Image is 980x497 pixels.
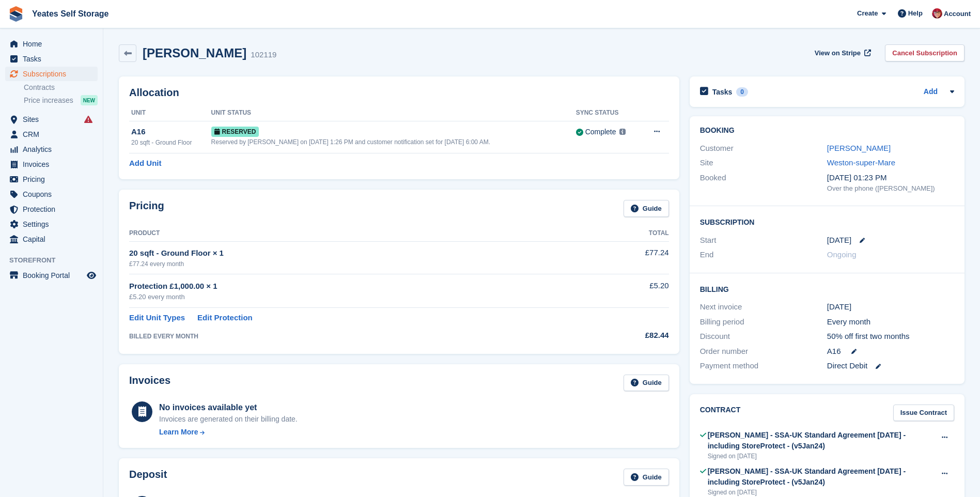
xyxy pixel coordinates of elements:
div: Discount [700,331,827,343]
th: Sync Status [576,105,641,121]
a: menu [5,217,98,231]
a: menu [5,127,98,142]
a: Guide [624,375,669,392]
span: CRM [23,127,85,142]
span: Booking Portal [23,268,85,283]
a: Issue Contract [893,405,954,422]
a: Preview store [85,269,98,282]
img: icon-info-grey-7440780725fd019a000dd9b08b2336e03edf1995a4989e88bcd33f0948082b44.svg [619,129,626,135]
div: Over the phone ([PERSON_NAME]) [827,183,954,194]
a: menu [5,268,98,283]
td: £5.20 [582,274,668,308]
div: £5.20 every month [129,292,582,302]
h2: Billing [700,284,954,294]
div: Start [700,235,827,246]
span: Coupons [23,187,85,201]
span: Help [908,8,923,19]
div: NEW [81,95,98,105]
img: stora-icon-8386f47178a22dfd0bd8f6a31ec36ba5ce8667c1dd55bd0f319d3a0aa187defe.svg [8,6,24,22]
a: Edit Protection [197,312,253,324]
h2: Deposit [129,469,167,486]
div: A16 [131,126,211,138]
th: Total [582,225,668,242]
a: menu [5,67,98,81]
a: Contracts [24,83,98,92]
span: Protection [23,202,85,216]
a: Cancel Subscription [885,44,965,61]
div: BILLED EVERY MONTH [129,332,582,341]
span: Subscriptions [23,67,85,81]
div: End [700,249,827,261]
span: Sites [23,112,85,127]
span: Account [944,9,971,19]
div: £77.24 every month [129,259,582,269]
a: Add Unit [129,158,161,169]
span: A16 [827,346,841,358]
th: Unit Status [211,105,576,121]
img: Wendie Tanner [932,8,942,19]
a: menu [5,157,98,172]
div: 102119 [251,49,276,61]
a: Guide [624,469,669,486]
span: Storefront [9,255,103,266]
a: menu [5,112,98,127]
i: Smart entry sync failures have occurred [84,115,92,123]
div: Learn More [159,427,198,438]
a: Add [924,86,938,98]
div: Billing period [700,316,827,328]
div: Every month [827,316,954,328]
span: Tasks [23,52,85,66]
div: [PERSON_NAME] - SSA-UK Standard Agreement [DATE] - including StoreProtect - (v5Jan24) [708,430,935,452]
time: 2025-08-23 00:00:00 UTC [827,235,851,246]
a: Learn More [159,427,298,438]
div: [PERSON_NAME] - SSA-UK Standard Agreement [DATE] - including StoreProtect - (v5Jan24) [708,466,935,488]
div: Site [700,157,827,169]
span: Analytics [23,142,85,157]
span: Invoices [23,157,85,172]
div: Direct Debit [827,360,954,372]
h2: Invoices [129,375,170,392]
h2: Tasks [712,87,733,97]
span: View on Stripe [815,48,861,58]
a: [PERSON_NAME] [827,144,891,152]
a: Price increases NEW [24,95,98,106]
div: No invoices available yet [159,401,298,414]
a: menu [5,52,98,66]
a: menu [5,187,98,201]
a: View on Stripe [811,44,873,61]
div: Invoices are generated on their billing date. [159,414,298,425]
a: Weston-super-Mare [827,158,895,167]
a: menu [5,172,98,187]
td: £77.24 [582,241,668,274]
h2: Pricing [129,200,164,217]
div: Signed on [DATE] [708,488,935,497]
div: £82.44 [582,330,668,341]
a: menu [5,232,98,246]
div: Booked [700,172,827,194]
a: menu [5,37,98,51]
span: Pricing [23,172,85,187]
div: 20 sqft - Ground Floor × 1 [129,247,582,259]
h2: [PERSON_NAME] [143,46,246,60]
h2: Allocation [129,87,669,99]
th: Product [129,225,582,242]
div: Signed on [DATE] [708,452,935,461]
div: Next invoice [700,301,827,313]
div: Payment method [700,360,827,372]
h2: Subscription [700,216,954,227]
div: Reserved by [PERSON_NAME] on [DATE] 1:26 PM and customer notification set for [DATE] 6:00 AM. [211,137,576,147]
span: Home [23,37,85,51]
a: menu [5,202,98,216]
div: [DATE] [827,301,954,313]
span: Ongoing [827,250,857,259]
a: Guide [624,200,669,217]
span: Create [857,8,878,19]
div: Order number [700,346,827,358]
h2: Booking [700,127,954,135]
a: Edit Unit Types [129,312,185,324]
span: Price increases [24,96,73,105]
th: Unit [129,105,211,121]
div: [DATE] 01:23 PM [827,172,954,184]
div: Customer [700,143,827,154]
span: Settings [23,217,85,231]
